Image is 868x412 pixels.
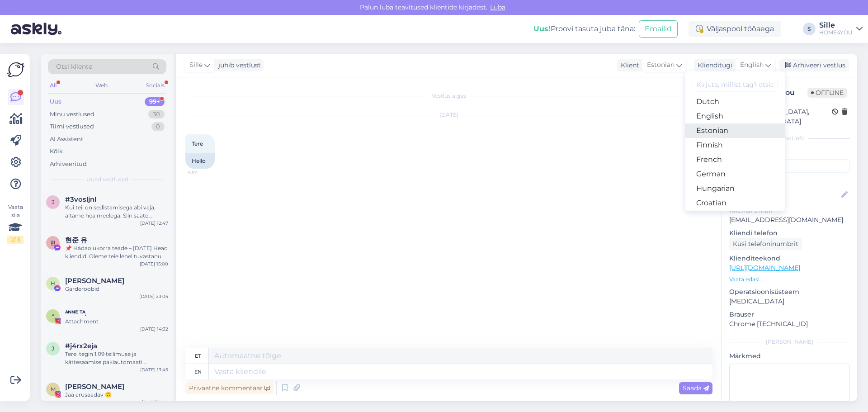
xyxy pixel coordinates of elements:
span: 현 [50,239,56,246]
p: Klienditeekond [729,254,850,263]
span: Saada [683,384,709,392]
b: Uus! [533,24,551,33]
a: English [685,109,785,123]
a: Estonian [685,123,785,138]
div: Uus [50,97,61,106]
div: Arhiveeri vestlus [779,59,849,71]
a: French [685,152,785,167]
span: ᴬ [52,313,54,319]
div: [DATE] 15:00 [140,260,168,267]
span: 5:57 [188,169,222,176]
span: Mari Klst [65,383,124,391]
div: S [803,23,816,35]
p: Kliendi email [729,206,850,215]
a: Hungarian [685,181,785,196]
div: Küsi telefoninumbrit [729,238,802,250]
a: [URL][DOMAIN_NAME] [729,264,800,272]
div: Attachment [65,317,168,326]
div: Minu vestlused [50,110,94,119]
div: Väljaspool tööaega [689,21,781,37]
span: #j4rx2eja [65,342,97,350]
div: 📌 Hädaolukorra teade – [DATE] Head kliendid, Oleme teie lehel tuvastanud sisu, mis ei vasta meie ... [65,244,168,260]
div: [DATE] 12:47 [140,220,168,227]
div: juhib vestlust [215,61,261,70]
span: j [52,345,54,352]
div: Arhiveeritud [50,160,87,169]
div: Kui teil on sedistamisega abi vaja, aitame hea meelega. Siin saate broneerida aja kõneks: [URL][D... [65,204,168,220]
div: [DATE] 13:45 [140,366,168,373]
input: Lisa tag [729,159,850,173]
div: Tere. tegin 1.09 tellimuse ja kättesaamise pakiautomaati [GEOGRAPHIC_DATA] Lasnamägi aga pole [PE... [65,350,168,366]
div: Klient [617,61,639,70]
input: Lisa nimi [730,190,840,200]
div: [PERSON_NAME] [729,338,850,346]
p: Vaata edasi ... [729,275,850,284]
span: English [740,60,764,70]
a: Croatian [685,196,785,210]
p: [EMAIL_ADDRESS][DOMAIN_NAME] [729,215,850,225]
div: Privaatne kommentaar [185,382,274,394]
button: Emailid [639,20,678,38]
span: M [51,386,56,393]
a: SilleHOME4YOU [819,22,863,36]
div: 99+ [145,97,165,106]
div: Kliendi info [729,134,850,142]
p: [MEDICAL_DATA] [729,297,850,306]
span: Tere [192,140,203,147]
input: Kirjuta, millist tag'i otsid [693,78,778,92]
div: 0 [151,122,165,131]
a: Finnish [685,138,785,152]
span: 현준 유 [65,236,87,244]
div: Tiimi vestlused [50,122,94,131]
p: Kliendi tag'id [729,148,850,157]
span: Uued vestlused [86,175,128,184]
p: Märkmed [729,351,850,361]
div: Vestlus algas [185,92,712,100]
span: Halja Kivi [65,277,124,285]
p: Kliendi nimi [729,176,850,186]
a: Dutch [685,95,785,109]
span: Otsi kliente [56,62,92,71]
div: et [195,348,201,364]
div: Jaa arusaadav 🙃 [65,391,168,399]
div: Socials [144,80,166,91]
div: [DATE] 14:32 [140,326,168,332]
p: Operatsioonisüsteem [729,287,850,297]
span: H [51,280,55,287]
div: AI Assistent [50,135,83,144]
a: German [685,167,785,181]
span: Luba [487,3,508,11]
div: [DATE] 23:05 [139,293,168,300]
span: Sille [189,60,203,70]
span: Offline [807,88,847,98]
div: Sille [819,22,853,29]
div: HOME4YOU [819,29,853,36]
div: en [194,364,202,379]
div: Hello [185,153,215,169]
div: Vaata siia [7,203,24,244]
div: All [48,80,58,91]
span: Estonian [647,60,675,70]
img: Askly Logo [7,61,24,78]
span: 3 [52,199,55,205]
p: Brauser [729,310,850,319]
div: Garderoobid [65,285,168,293]
div: [DATE] 7:44 [142,399,168,406]
span: #3vosljnl [65,195,96,204]
div: [DATE] [185,111,712,119]
div: Kõik [50,147,63,156]
div: Web [94,80,109,91]
p: Chrome [TECHNICAL_ID] [729,319,850,329]
p: Kliendi telefon [729,228,850,238]
div: Proovi tasuta juba täna: [533,24,635,34]
div: Klienditugi [694,61,732,70]
div: 2 / 3 [7,236,24,244]
div: 30 [148,110,165,119]
span: ᴬᴺᴺᴱ ᵀᴬ. [65,309,87,317]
